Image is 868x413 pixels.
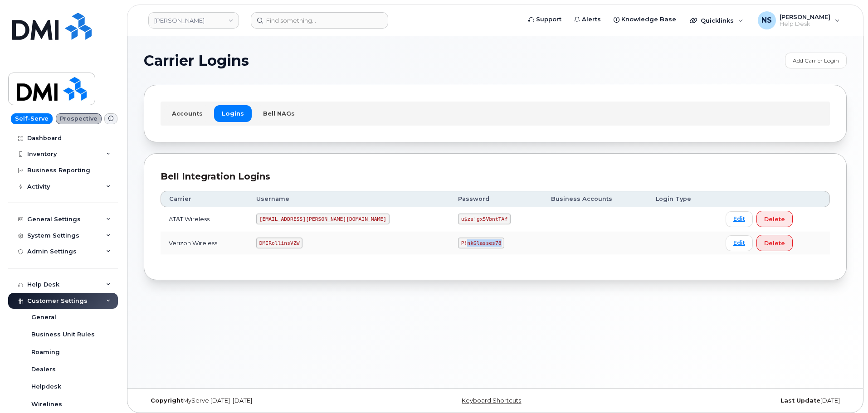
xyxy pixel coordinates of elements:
span: Delete [764,239,785,248]
code: [EMAIL_ADDRESS][PERSON_NAME][DOMAIN_NAME] [256,214,390,224]
button: Delete [756,211,793,227]
th: Password [450,191,543,207]
code: DMIRollinsVZW [256,238,302,248]
a: Logins [214,105,252,121]
a: Edit [726,211,753,227]
td: Verizon Wireless [161,231,248,255]
th: Carrier [161,191,248,207]
th: Business Accounts [543,191,648,207]
a: Edit [726,235,753,251]
td: AT&T Wireless [161,207,248,231]
div: [DATE] [612,397,847,404]
button: Delete [756,235,793,251]
strong: Copyright [151,397,183,404]
th: Login Type [648,191,717,207]
span: Carrier Logins [144,54,249,68]
th: Username [248,191,450,207]
a: Add Carrier Login [785,53,847,68]
span: Delete [764,215,785,224]
div: Bell Integration Logins [161,170,830,183]
code: P!nkGlasses78 [458,238,504,248]
code: u$za!gx5VbntTAf [458,214,511,224]
a: Accounts [164,105,210,121]
strong: Last Update [780,397,820,404]
a: Bell NAGs [255,105,302,121]
a: Keyboard Shortcuts [462,397,521,404]
div: MyServe [DATE]–[DATE] [144,397,378,404]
